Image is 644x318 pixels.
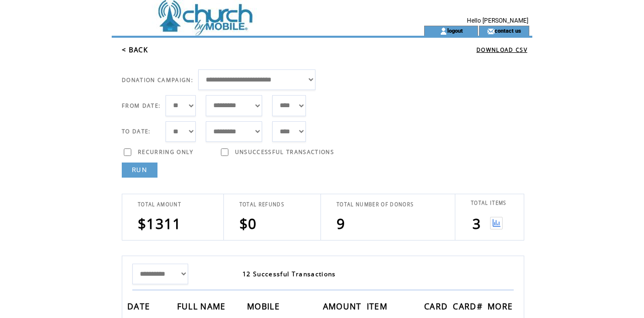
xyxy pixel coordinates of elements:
a: contact us [495,27,521,34]
a: DOWNLOAD CSV [476,46,527,53]
span: FROM DATE: [122,102,160,109]
a: AMOUNT [323,303,364,309]
a: MOBILE [247,303,282,309]
span: 3 [472,214,481,233]
span: UNSUCCESSFUL TRANSACTIONS [235,148,334,155]
span: 9 [337,214,345,233]
a: logout [447,27,463,34]
span: MOBILE [247,298,282,317]
span: AMOUNT [323,298,364,317]
span: ITEM [367,298,390,317]
span: RECURRING ONLY [138,148,194,155]
img: View graph [490,217,503,229]
span: DATE [127,298,152,317]
img: account_icon.gif [440,27,447,35]
span: TOTAL REFUNDS [239,201,284,208]
a: DATE [127,303,152,309]
a: ITEM [367,303,390,309]
a: CARD [424,303,450,309]
span: FULL NAME [177,298,228,317]
img: contact_us_icon.gif [487,27,495,35]
span: $1311 [138,214,182,233]
span: DONATION CAMPAIGN: [122,76,193,84]
a: FULL NAME [177,303,228,309]
span: MORE [488,298,515,317]
span: $0 [239,214,257,233]
span: CARD# [453,298,485,317]
span: CARD [424,298,450,317]
span: TOTAL ITEMS [471,200,507,206]
a: RUN [122,163,157,178]
a: < BACK [122,45,148,54]
span: TO DATE: [122,128,151,135]
span: TOTAL NUMBER OF DONORS [337,201,414,208]
span: TOTAL AMOUNT [138,201,181,208]
span: Hello [PERSON_NAME] [467,17,528,24]
a: CARD# [453,303,485,309]
span: 12 Successful Transactions [243,270,336,278]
